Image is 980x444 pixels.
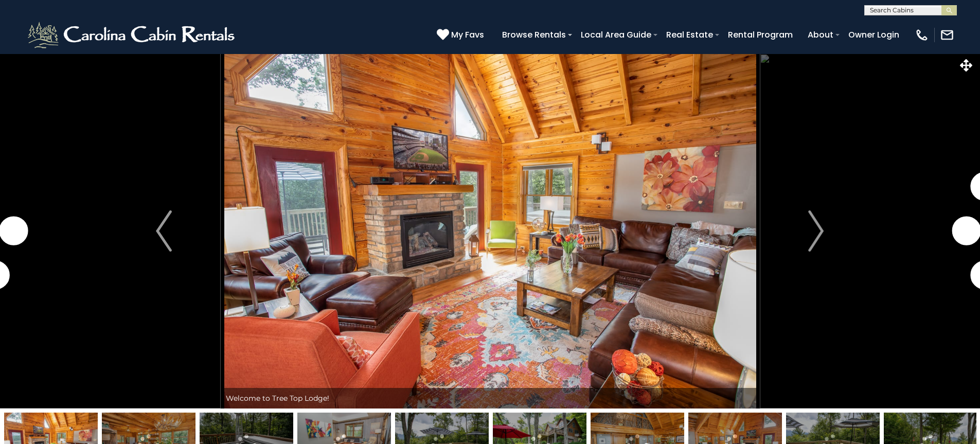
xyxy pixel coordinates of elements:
[107,54,220,409] button: Previous
[156,210,171,252] img: arrow
[843,26,904,44] a: Owner Login
[803,26,839,44] a: About
[915,28,929,42] img: phone-regular-white.png
[576,26,656,44] a: Local Area Guide
[759,54,872,409] button: Next
[723,26,798,44] a: Rental Program
[497,26,571,44] a: Browse Rentals
[221,388,760,409] div: Welcome to Tree Top Lodge!
[808,210,824,252] img: arrow
[451,28,484,41] span: My Favs
[437,28,487,42] a: My Favs
[661,26,718,44] a: Real Estate
[26,20,239,50] img: White-1-2.png
[940,28,954,42] img: mail-regular-white.png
